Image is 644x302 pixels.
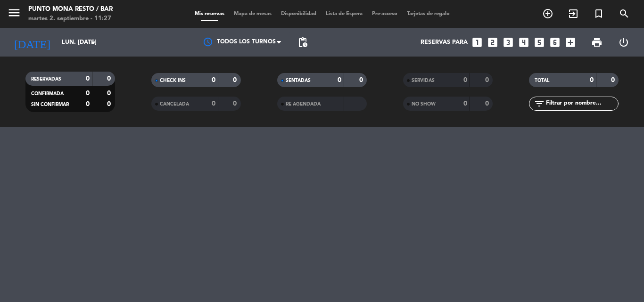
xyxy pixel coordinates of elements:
i: search [619,8,630,19]
span: pending_actions [297,37,308,48]
button: menu [7,6,21,23]
i: power_settings_new [618,37,629,48]
span: Lista de Espera [321,11,367,16]
strong: 0 [338,77,341,83]
span: Disponibilidad [276,11,321,16]
strong: 0 [107,90,113,97]
span: RE AGENDADA [286,102,321,106]
div: martes 2. septiembre - 11:27 [28,14,113,24]
i: exit_to_app [568,8,579,19]
span: SERVIDAS [412,78,435,83]
span: Tarjetas de regalo [402,11,454,16]
span: TOTAL [535,78,549,83]
i: looks_4 [518,36,530,49]
span: NO SHOW [412,102,436,106]
strong: 0 [359,77,365,83]
strong: 0 [463,100,467,107]
i: add_circle_outline [542,8,553,19]
i: looks_3 [502,36,514,49]
strong: 0 [485,77,491,83]
i: filter_list [534,98,545,109]
div: Punto Mona Resto / Bar [28,5,113,14]
i: looks_one [471,36,483,49]
i: looks_two [487,36,499,49]
strong: 0 [485,100,491,107]
i: arrow_drop_down [88,37,99,48]
input: Filtrar por nombre... [545,98,618,109]
span: print [591,37,603,48]
i: menu [7,6,21,20]
strong: 0 [212,77,215,83]
strong: 0 [233,100,239,107]
span: CHECK INS [160,78,186,83]
span: Reservas para [421,39,468,46]
span: RESERVADAS [31,77,61,82]
i: looks_6 [549,36,561,49]
strong: 0 [86,101,90,107]
span: Mapa de mesas [229,11,276,16]
strong: 0 [212,100,215,107]
strong: 0 [611,77,617,83]
span: Mis reservas [190,11,229,16]
i: [DATE] [7,32,57,53]
span: SENTADAS [286,78,311,83]
strong: 0 [86,90,90,97]
strong: 0 [86,75,90,82]
span: Pre-acceso [367,11,402,16]
strong: 0 [233,77,239,83]
i: add_box [564,36,577,49]
strong: 0 [107,101,113,107]
span: CANCELADA [160,102,189,106]
strong: 0 [590,77,594,83]
i: turned_in_not [593,8,604,19]
span: SIN CONFIRMAR [31,102,69,107]
strong: 0 [107,75,113,82]
span: CONFIRMADA [31,91,64,96]
div: LOG OUT [610,28,637,57]
strong: 0 [463,77,467,83]
i: looks_5 [533,36,545,49]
